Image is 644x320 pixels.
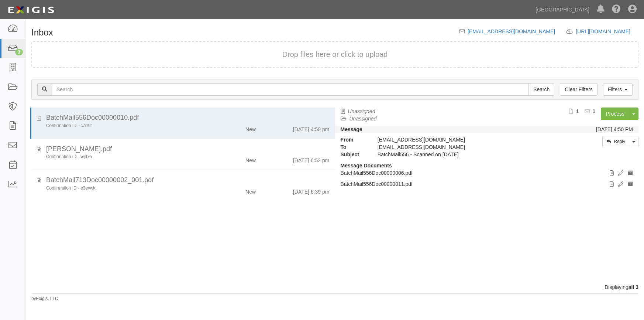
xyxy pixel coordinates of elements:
i: Edit document [618,182,623,187]
div: [DATE] 4:50 PM [596,126,633,133]
div: Displaying [26,283,644,291]
a: Clear Filters [560,83,597,96]
a: Reply [602,136,629,147]
i: Archive document [628,182,633,187]
div: BatchMail556Doc00000010.pdf [46,113,330,123]
div: [DATE] 4:50 pm [293,123,330,133]
i: Archive document [628,171,633,176]
div: Confirmation ID - c7rr9t [46,123,207,129]
i: View [610,182,614,187]
i: Help Center - Complianz [612,5,621,14]
a: Filters [603,83,633,96]
input: Search [52,83,529,96]
strong: Subject [335,151,372,158]
div: BatchMail556 - Scanned on 08/29/25 [372,151,557,158]
div: New [245,185,256,195]
div: Confirmation ID - wjrfxa [46,154,207,160]
i: Edit document [618,171,623,176]
b: all 3 [628,284,638,290]
div: [DATE] 6:52 pm [293,154,330,164]
div: [EMAIL_ADDRESS][DOMAIN_NAME] [372,136,557,143]
strong: Message [341,126,362,132]
a: Unassigned [348,108,375,114]
div: Thomas Saunders.pdf [46,144,330,154]
strong: To [335,143,372,151]
div: BatchMail713Doc00000002_001.pdf [46,176,330,185]
a: [EMAIL_ADDRESS][DOMAIN_NAME] [468,28,555,34]
a: [URL][DOMAIN_NAME] [576,28,638,34]
div: Confirmation ID - e3evwk [46,185,207,191]
a: Process [601,108,629,120]
b: 1 [576,108,579,114]
p: BatchMail556Doc00000011.pdf [341,180,633,188]
p: BatchMail556Doc00000006.pdf [341,169,633,177]
div: New [245,123,256,133]
div: New [245,154,256,164]
i: View [610,171,614,176]
a: Unassigned [349,116,377,122]
div: 3 [15,49,23,55]
b: 1 [593,108,596,114]
a: [GEOGRAPHIC_DATA] [532,2,593,17]
img: logo-5460c22ac91f19d4615b14bd174203de0afe785f0fc80cf4dbbc73dc1793850b.png [6,3,56,17]
small: by [31,296,58,302]
div: inbox@sbh.complianz.com [372,143,557,151]
button: Drop files here or click to upload [282,49,388,60]
h1: Inbox [31,28,53,37]
strong: Message Documents [341,163,392,168]
input: Search [528,83,554,96]
a: Exigis, LLC [36,296,58,301]
strong: From [335,136,372,143]
div: [DATE] 6:39 pm [293,185,330,195]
